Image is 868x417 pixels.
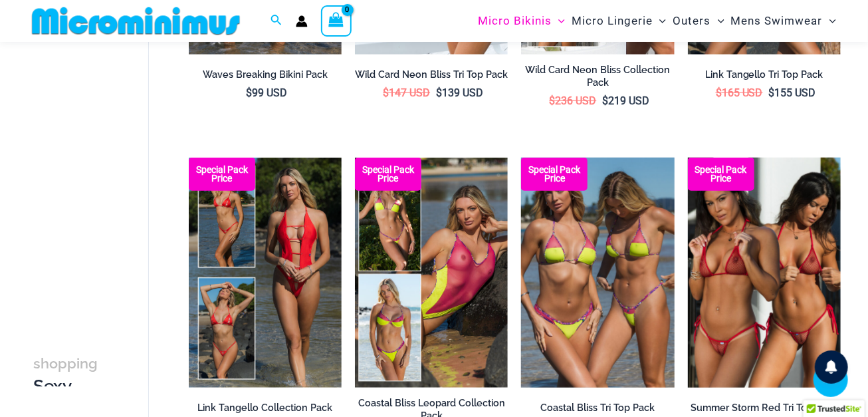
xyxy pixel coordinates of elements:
a: Coastal Bliss Leopard Sunset Collection Pack C Coastal Bliss Leopard Sunset Collection Pack BCoas... [355,158,508,387]
a: Wild Card Neon Bliss Collection Pack [521,64,674,94]
bdi: 165 USD [716,86,763,99]
h2: Waves Breaking Bikini Pack [189,69,342,81]
bdi: 147 USD [383,86,430,99]
span: $ [383,86,389,99]
a: OutersMenu ToggleMenu Toggle [670,4,728,38]
span: $ [436,86,442,99]
h2: Wild Card Neon Bliss Collection Pack [521,64,674,88]
span: Outers [673,4,711,38]
img: Coastal Bliss Leopard Sunset Collection Pack C [355,158,508,387]
b: Special Pack Price [521,166,588,183]
a: Collection Pack Collection Pack BCollection Pack B [189,158,342,387]
span: Menu Toggle [552,4,565,38]
nav: Site Navigation [473,2,841,40]
h2: Summer Storm Red Tri Top Pack [688,402,841,414]
span: $ [716,86,722,99]
h2: Link Tangello Collection Pack [189,402,342,414]
span: Micro Lingerie [572,4,653,38]
a: Summer Storm Red Tri Top Pack F Summer Storm Red Tri Top Pack BSummer Storm Red Tri Top Pack B [688,158,841,387]
a: Micro BikinisMenu ToggleMenu Toggle [475,4,568,38]
bdi: 219 USD [603,94,650,107]
bdi: 236 USD [550,94,597,107]
img: Collection Pack [189,158,342,387]
iframe: TrustedSite Certified [33,45,153,311]
a: Waves Breaking Bikini Pack [189,69,342,86]
bdi: 99 USD [247,86,288,99]
h2: Wild Card Neon Bliss Tri Top Pack [355,69,508,81]
span: $ [769,86,775,99]
a: Link Tangello Tri Top Pack [688,69,841,86]
a: Search icon link [271,13,282,29]
span: shopping [33,355,98,372]
a: Micro LingerieMenu ToggleMenu Toggle [568,4,669,38]
b: Special Pack Price [189,166,255,183]
a: Coastal Bliss Leopard Sunset Tri Top Pack Coastal Bliss Leopard Sunset Tri Top Pack BCoastal Blis... [521,158,674,387]
a: Account icon link [296,15,308,27]
span: $ [603,94,609,107]
span: Micro Bikinis [478,4,552,38]
img: MM SHOP LOGO FLAT [27,6,245,36]
span: $ [247,86,253,99]
bdi: 139 USD [436,86,483,99]
a: View Shopping Cart, empty [321,5,352,36]
img: Summer Storm Red Tri Top Pack F [688,158,841,387]
span: $ [550,94,556,107]
span: Menu Toggle [711,4,724,38]
span: Mens Swimwear [731,4,823,38]
img: Coastal Bliss Leopard Sunset Tri Top Pack [521,158,674,387]
span: Menu Toggle [823,4,836,38]
b: Special Pack Price [355,166,421,183]
h2: Coastal Bliss Tri Top Pack [521,402,674,414]
a: Mens SwimwearMenu ToggleMenu Toggle [728,4,839,38]
b: Special Pack Price [688,166,754,183]
span: Menu Toggle [653,4,666,38]
bdi: 155 USD [769,86,816,99]
a: Wild Card Neon Bliss Tri Top Pack [355,69,508,86]
h2: Link Tangello Tri Top Pack [688,69,841,81]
